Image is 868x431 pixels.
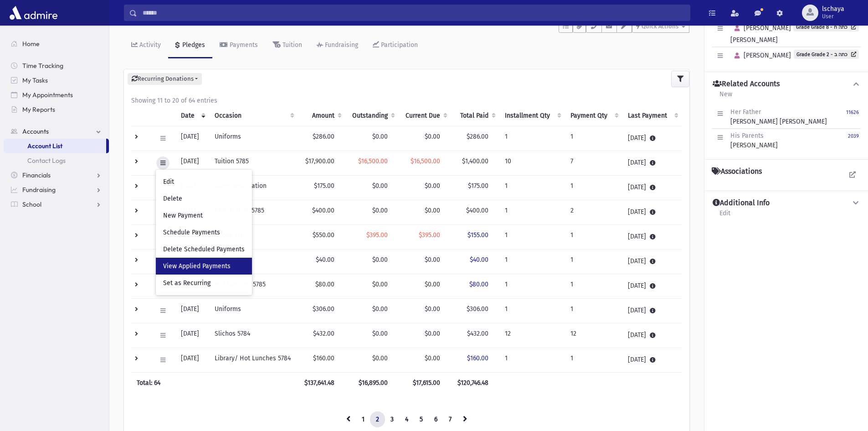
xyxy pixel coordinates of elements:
[719,208,731,224] a: Edit
[622,249,682,274] td: [DATE]
[414,411,429,428] a: 5
[425,256,440,264] span: $0.00
[124,33,168,58] a: Activity
[372,256,388,264] span: $0.00
[379,41,418,49] div: Participation
[712,79,861,89] button: Related Accounts
[622,224,682,249] td: [DATE]
[156,275,252,291] a: Set as Recurring
[399,411,414,428] a: 4
[175,323,209,348] td: [DATE]
[131,96,682,105] div: Showing 11 to 20 of 64 entries
[175,126,209,151] td: [DATE]
[622,175,682,200] td: [DATE]
[712,198,861,208] button: Additional Info
[419,231,440,239] span: $395.00
[565,274,622,298] td: 1
[298,175,345,200] td: $175.00
[163,262,231,270] span: View Applied Payments
[499,298,565,323] td: 1
[163,245,245,253] span: Delete Scheduled Payments
[499,348,565,372] td: 1
[499,274,565,298] td: 1
[846,109,859,115] small: 11626
[163,279,211,287] span: Set as Recurring
[467,231,488,239] span: $155.00
[565,348,622,372] td: 1
[793,22,859,31] a: Grade Grade 8 - כתה ח
[27,156,66,165] span: Contact Logs
[356,411,370,428] a: 1
[163,228,220,236] span: Schedule Payments
[345,372,399,393] th: $16,895.00
[822,5,844,13] span: lschaya
[372,182,388,190] span: $0.00
[22,62,63,70] span: Time Tracking
[565,200,622,224] td: 2
[175,105,209,126] th: Date: activate to sort column ascending
[399,105,451,126] th: Current Due: activate to sort column ascending
[730,107,827,126] div: [PERSON_NAME] [PERSON_NAME]
[499,224,565,249] td: 1
[466,207,488,214] span: $400.00
[467,330,488,338] span: $432.00
[451,372,499,393] th: $120,746.48
[22,200,41,208] span: School
[298,323,345,348] td: $432.00
[565,126,622,151] td: 1
[209,126,298,151] td: Uniforms
[22,105,55,114] span: My Reports
[175,298,209,323] td: [DATE]
[848,131,859,150] a: 2039
[298,298,345,323] td: $306.00
[4,197,109,212] a: School
[470,256,488,264] span: $40.00
[365,33,425,58] a: Participation
[209,274,298,298] td: Hot Lunches 5785
[163,195,182,203] span: Delete
[622,348,682,372] td: [DATE]
[209,323,298,348] td: Slichos 5784
[730,131,778,150] div: [PERSON_NAME]
[138,41,161,49] div: Activity
[298,200,345,224] td: $400.00
[622,298,682,323] td: [DATE]
[4,182,109,197] a: Fundraising
[425,182,440,190] span: $0.00
[228,41,258,49] div: Payments
[713,198,770,208] h4: Additional Info
[622,151,682,175] td: [DATE]
[372,133,388,140] span: $0.00
[712,167,762,176] h4: Associations
[372,305,388,313] span: $0.00
[137,5,690,21] input: Search
[565,151,622,175] td: 7
[209,200,298,224] td: Registration 5785
[499,126,565,151] td: 1
[385,411,400,428] a: 3
[370,411,385,428] a: 2
[131,372,298,393] th: Total: 64
[4,153,109,168] a: Contact Logs
[565,298,622,323] td: 1
[713,79,780,89] h4: Related Accounts
[451,105,499,126] th: Total Paid: activate to sort column ascending
[372,354,388,362] span: $0.00
[462,157,488,165] span: $1,400.00
[212,33,265,58] a: Payments
[632,20,689,33] button: Quick Actions
[209,175,298,200] td: dump association
[425,207,440,214] span: $0.00
[175,348,209,372] td: [DATE]
[425,280,440,288] span: $0.00
[4,88,109,102] a: My Appointments
[128,73,202,85] button: Recurring Donations
[298,224,345,249] td: $550.00
[467,305,488,313] span: $306.00
[499,175,565,200] td: 1
[642,23,678,30] span: Quick Actions
[425,133,440,140] span: $0.00
[565,105,622,126] th: Payment Qty: activate to sort column ascending
[156,258,252,275] a: View Applied Payments
[298,372,345,393] th: $137,641.48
